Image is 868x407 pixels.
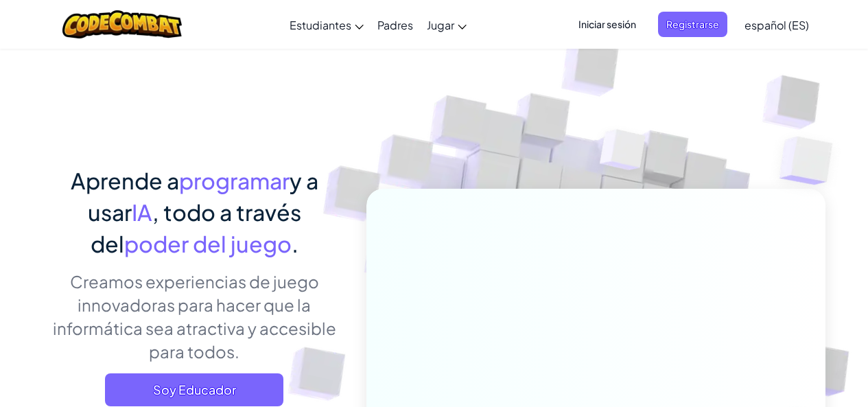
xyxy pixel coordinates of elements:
span: Estudiantes [290,18,351,32]
span: poder del juego [124,230,292,257]
a: Padres [371,6,420,43]
a: Estudiantes [283,6,371,43]
a: Jugar [420,6,473,43]
span: español (ES) [744,18,809,32]
button: Registrarse [658,12,727,37]
span: . [292,230,298,257]
span: programar [179,167,290,194]
span: IA [132,198,152,226]
a: Soy Educador [105,373,283,406]
p: Creamos experiencias de juego innovadoras para hacer que la informática sea atractiva y accesible... [43,270,346,363]
span: Aprende a [71,167,179,194]
button: Iniciar sesión [570,12,644,37]
span: , todo a través del [91,198,301,257]
a: español (ES) [738,6,816,43]
img: CodeCombat logo [62,10,183,38]
img: Overlap cubes [574,102,672,205]
span: Jugar [427,18,454,32]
